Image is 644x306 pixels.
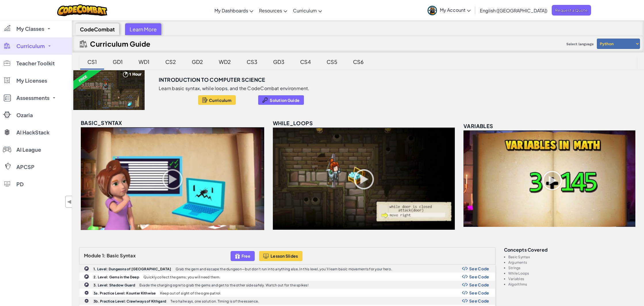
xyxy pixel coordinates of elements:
b: 3a. Practice Level: Kounter Kithwise [93,291,156,295]
a: 2. Level: Gems in the Deep Quickly collect the gems; you will need them. Show Code Logo See Code [79,273,495,281]
p: Quickly collect the gems; you will need them. [143,275,220,279]
div: CS6 [347,55,369,69]
span: See Code [469,282,489,287]
span: Lesson Slides [271,254,298,258]
img: IconFreeLevelv2.svg [235,253,240,259]
button: Curriculum [198,95,236,105]
span: Teacher Toolkit [16,61,55,66]
p: Keep out of sight of the ogre patrol. [160,291,221,295]
span: See Code [469,299,489,303]
span: Ozaria [16,113,33,118]
div: CS5 [321,55,343,69]
div: CS2 [160,55,182,69]
span: Free [241,254,250,258]
img: variables_unlocked.png [463,130,635,227]
div: GD2 [186,55,209,69]
h3: Introduction to Computer Science [159,75,265,84]
img: IconChallengeLevel.svg [84,266,89,271]
a: 3b. Practice Level: Crawlways of Kithgard Two hallways, one solution. Timing is of the essence. S... [79,297,495,305]
img: IconPracticeLevel.svg [84,290,89,295]
img: Show Code Logo [462,291,468,295]
a: Request a Quote [552,5,591,16]
span: See Code [469,274,489,279]
span: My Licenses [16,78,47,83]
button: Lesson Slides [259,251,302,261]
span: See Code [469,266,489,271]
span: Basic Syntax [107,252,136,259]
img: Show Code Logo [462,267,468,271]
h3: Concepts covered [504,247,637,252]
span: while_loops [273,120,313,126]
span: ◀ [67,197,72,206]
img: IconChallengeLevel.svg [84,274,89,279]
span: Curriculum [16,43,45,49]
a: English ([GEOGRAPHIC_DATA]) [477,3,550,18]
img: Show Code Logo [462,275,468,279]
img: IconCurriculumGuide.svg [80,40,87,47]
a: 3a. Practice Level: Kounter Kithwise Keep out of sight of the ogre patrol. Show Code Logo See Code [79,289,495,297]
img: CodeCombat logo [57,4,108,16]
li: Algorithms [508,282,637,286]
a: My Account [425,1,474,19]
span: Select language [564,40,596,48]
div: CS1 [82,55,103,69]
li: Basic Syntax [508,255,637,259]
span: AI HackStack [16,130,49,135]
img: avatar [428,6,437,15]
b: 1. Level: Dungeons of [GEOGRAPHIC_DATA] [93,267,171,271]
img: IconPracticeLevel.svg [84,299,89,303]
span: See Code [469,290,489,295]
li: Variables [508,277,637,281]
li: While Loops [508,271,637,275]
h2: Curriculum Guide [90,40,151,48]
li: Arguments [508,261,637,264]
div: WD1 [133,55,155,69]
span: Assessments [16,95,49,100]
img: basic_syntax_unlocked.png [81,127,264,230]
img: Show Code Logo [462,299,468,303]
span: Curriculum [209,98,231,102]
b: 2. Level: Gems in the Deep [93,275,139,279]
p: Two hallways, one solution. Timing is of the essence. [170,299,259,303]
li: Strings [508,266,637,270]
b: 3. Level: Shadow Guard [93,283,135,287]
div: CS4 [294,55,317,69]
button: Solution Guide [258,95,304,105]
span: English ([GEOGRAPHIC_DATA]) [480,7,547,14]
span: Curriculum [293,7,317,14]
span: Module [84,252,101,259]
a: My Dashboards [212,3,256,18]
p: Grab the gem and escape the dungeon—but don’t run into anything else. In this level, you’ll learn... [176,267,392,271]
div: GD3 [267,55,290,69]
p: Evade the charging ogre to grab the gems and get to the other side safely. Watch out for the spikes! [139,283,308,287]
img: Show Code Logo [462,283,468,287]
a: 3. Level: Shadow Guard Evade the charging ogre to grab the gems and get to the other side safely.... [79,281,495,289]
a: 1. Level: Dungeons of [GEOGRAPHIC_DATA] Grab the gem and escape the dungeon—but don’t run into an... [79,265,495,273]
span: My Classes [16,26,44,31]
span: basic_syntax [81,119,122,126]
span: 1: [102,252,106,259]
span: My Account [440,7,471,13]
div: Learn More [125,23,161,35]
div: CodeCombat [75,23,119,35]
span: Solution Guide [270,98,300,102]
b: 3b. Practice Level: Crawlways of Kithgard [93,299,166,303]
span: My Dashboards [214,7,248,14]
div: WD2 [213,55,237,69]
img: while_loops_unlocked.png [273,128,455,230]
div: GD1 [107,55,129,69]
img: IconChallengeLevel.svg [84,282,89,287]
div: CS3 [241,55,263,69]
a: Curriculum [290,3,325,18]
p: Learn basic syntax, while loops, and the CodeCombat environment. [159,85,310,91]
a: Resources [256,3,290,18]
span: variables [463,123,493,129]
span: Resources [259,7,282,14]
span: AI League [16,147,41,152]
